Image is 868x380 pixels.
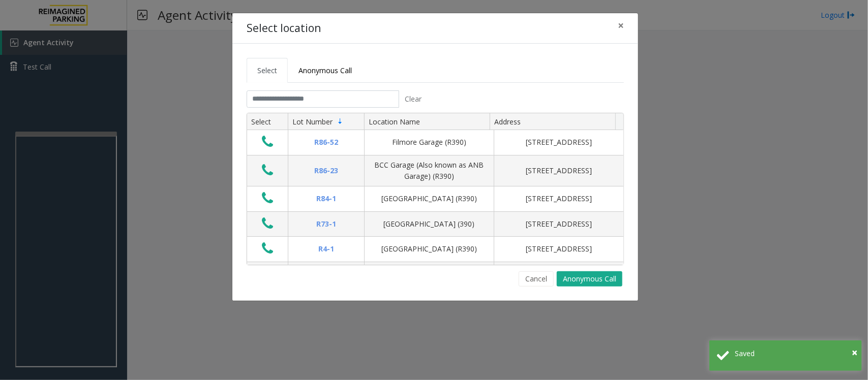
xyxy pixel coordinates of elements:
[294,218,358,230] div: R73-1
[257,66,277,75] span: Select
[247,113,623,265] div: Data table
[371,218,488,230] div: [GEOGRAPHIC_DATA] (390)
[371,193,488,204] div: [GEOGRAPHIC_DATA] (R390)
[500,193,617,204] div: [STREET_ADDRESS]
[500,218,617,230] div: [STREET_ADDRESS]
[735,348,854,359] div: Saved
[371,137,488,148] div: Filmore Garage (R390)
[247,113,288,131] th: Select
[294,243,358,255] div: R4-1
[494,117,521,126] span: Address
[557,271,622,287] button: Anonymous Call
[371,243,488,255] div: [GEOGRAPHIC_DATA] (R390)
[500,137,617,148] div: [STREET_ADDRESS]
[294,165,358,176] div: R86-23
[247,20,321,37] h4: Select location
[500,243,617,255] div: [STREET_ADDRESS]
[611,13,631,38] button: Close
[852,345,857,359] span: ×
[519,271,554,287] button: Cancel
[618,18,624,33] span: ×
[336,117,344,125] span: Sortable
[294,193,358,204] div: R84-1
[294,137,358,148] div: R86-52
[852,345,857,360] button: Close
[371,160,488,182] div: BCC Garage (Also known as ANB Garage) (R390)
[298,66,352,75] span: Anonymous Call
[247,58,624,83] ul: Tabs
[369,117,420,126] span: Location Name
[292,117,333,126] span: Lot Number
[500,165,617,176] div: [STREET_ADDRESS]
[399,90,428,108] button: Clear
